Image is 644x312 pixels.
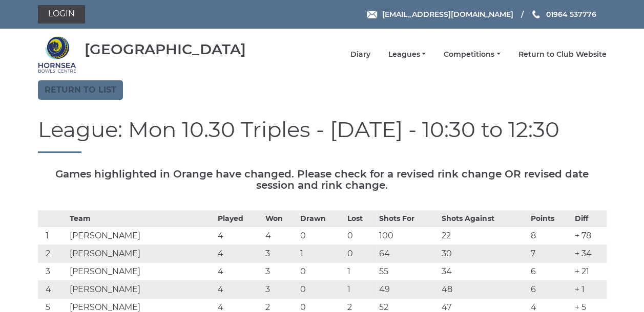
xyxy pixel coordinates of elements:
[377,245,439,263] td: 64
[345,211,377,227] th: Lost
[532,10,539,18] img: Phone us
[439,227,528,245] td: 22
[377,227,439,245] td: 100
[38,5,85,24] a: Login
[546,10,596,19] span: 01964 537776
[439,263,528,281] td: 34
[38,227,67,245] td: 1
[67,281,215,299] td: [PERSON_NAME]
[67,263,215,281] td: [PERSON_NAME]
[263,227,298,245] td: 4
[528,281,572,299] td: 6
[382,10,513,19] span: [EMAIL_ADDRESS][DOMAIN_NAME]
[263,211,298,227] th: Won
[439,281,528,299] td: 48
[377,211,439,227] th: Shots For
[215,263,263,281] td: 4
[67,245,215,263] td: [PERSON_NAME]
[215,281,263,299] td: 4
[263,281,298,299] td: 3
[572,211,607,227] th: Diff
[572,245,607,263] td: + 34
[350,50,370,59] a: Diary
[439,211,528,227] th: Shots Against
[38,118,607,153] h1: League: Mon 10.30 Triples - [DATE] - 10:30 to 12:30
[528,263,572,281] td: 6
[572,227,607,245] td: + 78
[345,281,377,299] td: 1
[531,9,596,20] a: Phone us 01964 537776
[388,50,426,59] a: Leagues
[215,245,263,263] td: 4
[215,227,263,245] td: 4
[444,50,501,59] a: Competitions
[528,245,572,263] td: 7
[518,50,607,59] a: Return to Club Website
[38,35,76,74] img: Hornsea Bowls Centre
[215,211,263,227] th: Played
[377,281,439,299] td: 49
[67,227,215,245] td: [PERSON_NAME]
[38,80,123,100] a: Return to list
[345,245,377,263] td: 0
[345,227,377,245] td: 0
[298,245,345,263] td: 1
[263,245,298,263] td: 3
[367,9,513,20] a: Email [EMAIL_ADDRESS][DOMAIN_NAME]
[367,11,377,18] img: Email
[85,41,246,57] div: [GEOGRAPHIC_DATA]
[377,263,439,281] td: 55
[528,227,572,245] td: 8
[38,168,607,191] h5: Games highlighted in Orange have changed. Please check for a revised rink change OR revised date ...
[345,263,377,281] td: 1
[38,263,67,281] td: 3
[298,263,345,281] td: 0
[439,245,528,263] td: 30
[263,263,298,281] td: 3
[38,245,67,263] td: 2
[528,211,572,227] th: Points
[572,263,607,281] td: + 21
[298,211,345,227] th: Drawn
[298,227,345,245] td: 0
[572,281,607,299] td: + 1
[67,211,215,227] th: Team
[38,281,67,299] td: 4
[298,281,345,299] td: 0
